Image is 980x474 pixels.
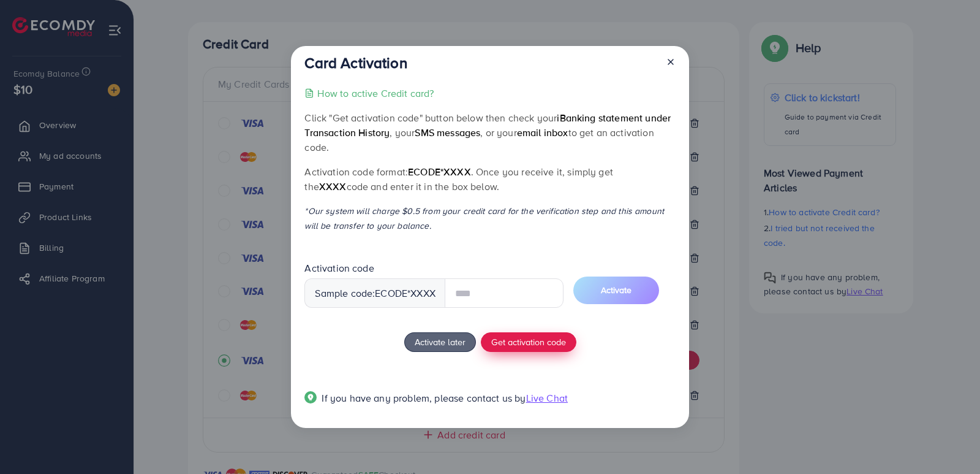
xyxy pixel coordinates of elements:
span: email inbox [517,126,568,139]
p: How to active Credit card? [317,86,434,101]
iframe: Chat [928,419,971,465]
span: Activate later [415,335,466,348]
span: ecode*XXXX [408,165,471,178]
span: SMS messages [415,126,480,139]
p: *Our system will charge $0.5 from your credit card for the verification step and this amount will... [304,204,675,233]
span: Get activation code [491,335,566,348]
label: Activation code [304,261,374,275]
span: iBanking statement under Transaction History [304,111,671,139]
button: Get activation code [481,332,576,352]
p: Click "Get activation code" button below then check your , your , or your to get an activation code. [304,110,675,155]
span: XXXX [319,180,347,193]
div: Sample code: *XXXX [304,278,445,308]
span: Live Chat [526,391,568,405]
h3: Card Activation [304,54,407,72]
button: Activate [573,277,659,304]
button: Activate later [404,332,476,352]
img: Popup guide [304,391,317,403]
p: Activation code format: . Once you receive it, simply get the code and enter it in the box below. [304,164,675,194]
span: Activate [601,284,631,296]
span: ecode [375,286,407,300]
span: If you have any problem, please contact us by [322,391,526,405]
